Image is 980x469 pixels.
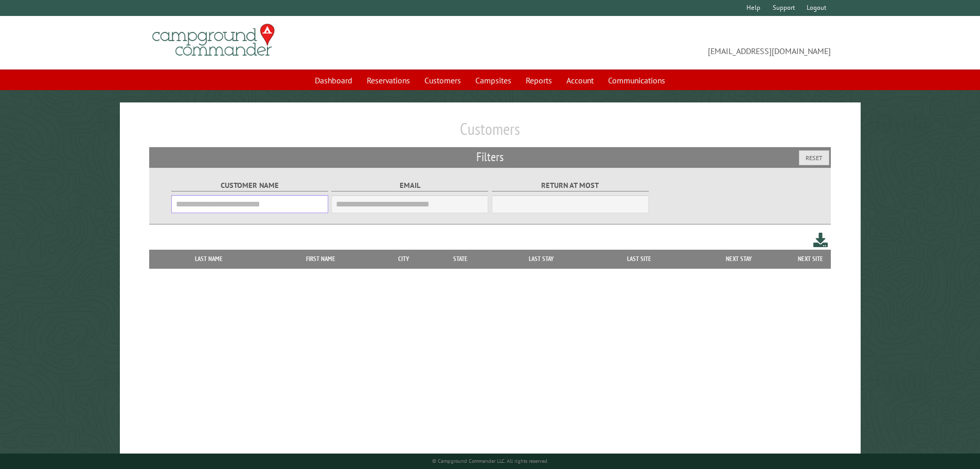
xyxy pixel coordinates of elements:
[799,150,829,165] button: Reset
[490,28,831,57] span: [EMAIL_ADDRESS][DOMAIN_NAME]
[560,71,600,90] a: Account
[361,71,416,90] a: Reservations
[331,180,488,192] label: Email
[469,71,518,90] a: Campsites
[591,250,687,268] th: Last Site
[602,71,671,90] a: Communications
[520,71,558,90] a: Reports
[149,147,831,167] h2: Filters
[149,119,831,147] h1: Customers
[429,250,492,268] th: State
[492,250,591,268] th: Last Stay
[149,20,278,60] img: Campground Commander
[378,250,429,268] th: City
[492,180,649,192] label: Return at most
[790,250,831,268] th: Next Site
[171,180,328,192] label: Customer Name
[154,250,263,268] th: Last Name
[309,71,359,90] a: Dashboard
[263,250,378,268] th: First Name
[432,458,548,464] small: © Campground Commander LLC. All rights reserved.
[813,231,828,250] a: Download this customer list (.csv)
[688,250,790,268] th: Next Stay
[418,71,467,90] a: Customers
